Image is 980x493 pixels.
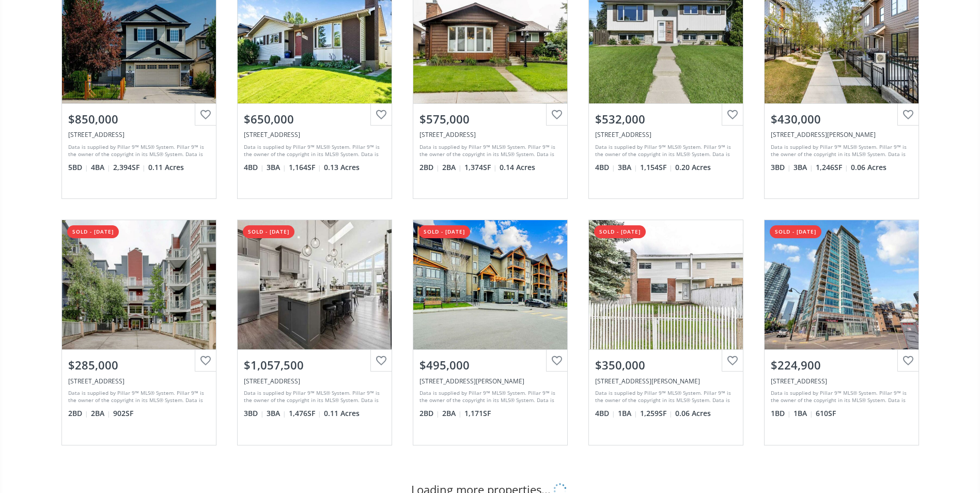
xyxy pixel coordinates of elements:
[244,130,385,139] div: 7219 Range Drive NW, Calgary, AB T3G 1H2
[289,162,321,173] span: 1,164 SF
[68,111,210,127] div: $850,000
[419,162,440,173] span: 2 BD
[595,389,734,405] div: Data is supplied by Pillar 9™ MLS® System. Pillar 9™ is the owner of the copyright in its MLS® Sy...
[464,408,491,419] span: 1,171 SF
[244,389,383,405] div: Data is supplied by Pillar 9™ MLS® System. Pillar 9™ is the owner of the copyright in its MLS® Sy...
[771,408,791,419] span: 1 BD
[419,389,558,405] div: Data is supplied by Pillar 9™ MLS® System. Pillar 9™ is the owner of the copyright in its MLS® Sy...
[595,162,615,173] span: 4 BD
[68,357,210,373] div: $285,000
[419,111,561,127] div: $575,000
[68,377,210,386] div: 333 Riverfront Avenue SE #349, Calgary, AB T2G 5R1
[419,143,558,159] div: Data is supplied by Pillar 9™ MLS® System. Pillar 9™ is the owner of the copyright in its MLS® Sy...
[595,357,737,373] div: $350,000
[227,209,402,455] a: sold - [DATE]$1,057,500[STREET_ADDRESS]Data is supplied by Pillar 9™ MLS® System. Pillar 9™ is th...
[68,162,88,173] span: 5 BD
[91,162,111,173] span: 4 BA
[267,408,286,419] span: 3 BA
[148,162,184,173] span: 0.11 Acres
[324,408,360,419] span: 0.11 Acres
[816,408,836,419] span: 610 SF
[675,408,711,419] span: 0.06 Acres
[244,377,385,386] div: 64 Walcrest View SE, Calgary, AB T2X 4G3
[419,357,561,373] div: $495,000
[419,130,561,139] div: 7120 20 Street SE, Calgary, AB T2C 0P6
[244,111,385,127] div: $650,000
[595,130,737,139] div: 255 Penbrooke Way SE, Calgary, AB T2A 3S7
[595,408,615,419] span: 4 BD
[771,111,912,127] div: $430,000
[68,130,210,139] div: 11948 Valley Ridge Drive NW, Calgary, AB T3B 5V3
[442,408,462,419] span: 2 BA
[324,162,360,173] span: 0.13 Acres
[640,162,673,173] span: 1,154 SF
[267,162,286,173] span: 3 BA
[771,143,910,159] div: Data is supplied by Pillar 9™ MLS® System. Pillar 9™ is the owner of the copyright in its MLS® Sy...
[595,377,737,386] div: 336 Garry Crescent NE, Calgary, AB T2K 3T7
[68,408,88,419] span: 2 BD
[771,162,791,173] span: 3 BD
[675,162,711,173] span: 0.20 Acres
[51,209,227,455] a: sold - [DATE]$285,000[STREET_ADDRESS]Data is supplied by Pillar 9™ MLS® System. Pillar 9™ is the ...
[68,389,207,405] div: Data is supplied by Pillar 9™ MLS® System. Pillar 9™ is the owner of the copyright in its MLS® Sy...
[91,408,111,419] span: 2 BA
[419,377,561,386] div: 450 Kincora Glen Road NW #3210, Calgary, AB T3R 1S2
[851,162,886,173] span: 0.06 Acres
[771,389,910,405] div: Data is supplied by Pillar 9™ MLS® System. Pillar 9™ is the owner of the copyright in its MLS® Sy...
[794,408,813,419] span: 1 BA
[794,162,813,173] span: 3 BA
[113,408,133,419] span: 902 SF
[816,162,848,173] span: 1,246 SF
[771,130,912,139] div: 144 Livingston Common NE, Calgary, AB T3P 1K1
[289,408,321,419] span: 1,476 SF
[464,162,497,173] span: 1,374 SF
[244,408,264,419] span: 3 BD
[244,357,385,373] div: $1,057,500
[595,111,737,127] div: $532,000
[419,408,440,419] span: 2 BD
[640,408,673,419] span: 1,259 SF
[754,209,929,455] a: sold - [DATE]$224,900[STREET_ADDRESS]Data is supplied by Pillar 9™ MLS® System. Pillar 9™ is the ...
[68,143,207,159] div: Data is supplied by Pillar 9™ MLS® System. Pillar 9™ is the owner of the copyright in its MLS® Sy...
[618,408,637,419] span: 1 BA
[402,209,578,455] a: sold - [DATE]$495,000[STREET_ADDRESS][PERSON_NAME]Data is supplied by Pillar 9™ MLS® System. Pill...
[618,162,637,173] span: 3 BA
[113,162,146,173] span: 2,394 SF
[771,377,912,386] div: 188 15 Avenue SW #803, Calgary, AB T2R 1S4
[771,357,912,373] div: $224,900
[578,209,754,455] a: sold - [DATE]$350,000[STREET_ADDRESS][PERSON_NAME]Data is supplied by Pillar 9™ MLS® System. Pill...
[442,162,462,173] span: 2 BA
[244,143,383,159] div: Data is supplied by Pillar 9™ MLS® System. Pillar 9™ is the owner of the copyright in its MLS® Sy...
[500,162,535,173] span: 0.14 Acres
[244,162,264,173] span: 4 BD
[595,143,734,159] div: Data is supplied by Pillar 9™ MLS® System. Pillar 9™ is the owner of the copyright in its MLS® Sy...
